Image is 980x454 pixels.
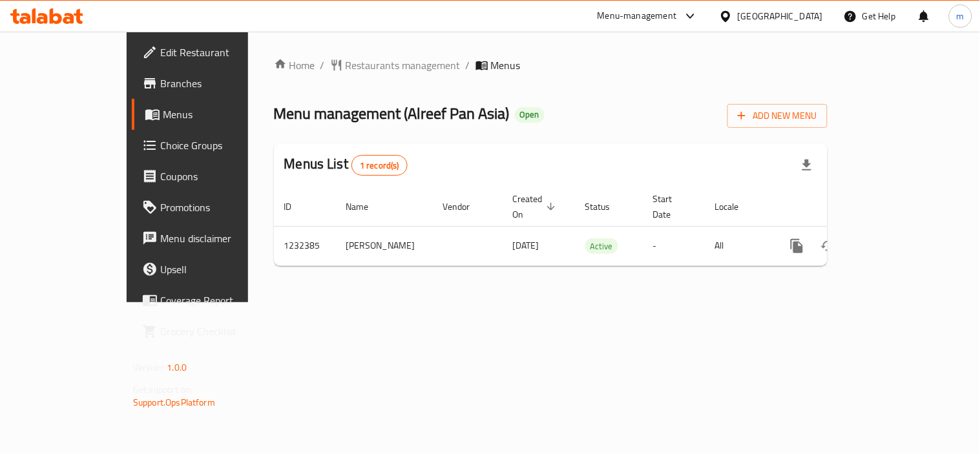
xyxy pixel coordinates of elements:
a: Edit Restaurant [132,37,290,68]
button: more [782,231,813,262]
span: Start Date [653,191,689,222]
li: / [466,57,470,73]
span: Created On [513,191,559,222]
a: Branches [132,68,290,99]
a: Menu disclaimer [132,223,290,254]
button: Change Status [813,231,844,262]
span: Menu management ( Alreef Pan Asia ) [274,99,510,128]
div: [GEOGRAPHIC_DATA] [738,9,823,23]
span: Promotions [160,200,280,215]
button: Add New Menu [727,104,828,128]
a: Menus [132,99,290,130]
a: Grocery Checklist [132,316,290,347]
span: Add New Menu [738,108,817,124]
a: Promotions [132,192,290,223]
a: Coupons [132,161,290,192]
span: m [957,9,964,23]
span: ID [284,199,309,214]
a: Choice Groups [132,130,290,161]
span: Menu disclaimer [160,231,280,246]
a: Home [274,57,315,73]
span: Upsell [160,262,280,277]
td: 1232385 [274,226,336,265]
li: / [320,57,325,73]
span: Name [346,199,386,214]
div: Active [585,238,618,254]
span: Vendor [443,199,487,214]
span: Get support on: [133,381,193,398]
span: Menus [163,107,280,122]
span: Active [585,239,618,254]
td: All [705,226,771,265]
a: Upsell [132,254,290,285]
a: Coverage Report [132,285,290,316]
span: Locale [715,199,756,214]
span: Choice Groups [160,138,280,153]
span: 1 record(s) [352,160,407,172]
span: Branches [160,76,280,91]
span: Menus [491,57,521,73]
h2: Menus List [284,154,408,176]
span: 1.0.0 [167,359,187,376]
div: Export file [791,150,822,181]
span: [DATE] [513,237,539,254]
th: Actions [771,187,916,227]
span: Status [585,199,627,214]
td: - [643,226,705,265]
a: Restaurants management [330,57,461,73]
span: Coverage Report [160,293,280,308]
nav: breadcrumb [274,57,828,73]
div: Menu-management [598,8,677,24]
div: Total records count [351,155,408,176]
span: Grocery Checklist [160,324,280,339]
span: Restaurants management [346,57,461,73]
span: Coupons [160,169,280,184]
a: Support.OpsPlatform [133,394,215,411]
span: Open [515,109,545,120]
div: Open [515,107,545,123]
span: Edit Restaurant [160,45,280,60]
table: enhanced table [274,187,916,266]
td: [PERSON_NAME] [336,226,433,265]
span: Version: [133,359,165,376]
